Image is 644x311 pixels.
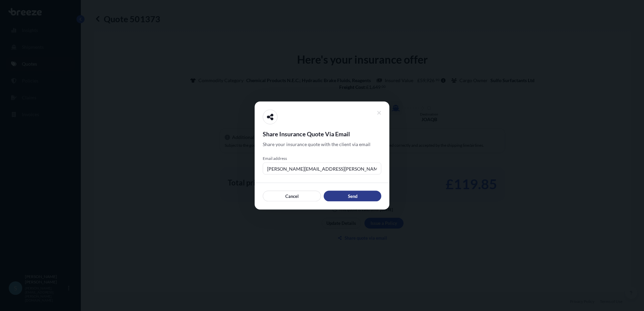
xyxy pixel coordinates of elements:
[263,141,371,148] span: Share your insurance quote with the client via email
[348,193,357,200] p: Send
[324,191,381,202] button: Send
[263,130,381,138] span: Share Insurance Quote Via Email
[263,191,321,202] button: Cancel
[263,163,381,175] input: example@gmail.com
[285,193,299,200] p: Cancel
[263,156,381,161] span: Email address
